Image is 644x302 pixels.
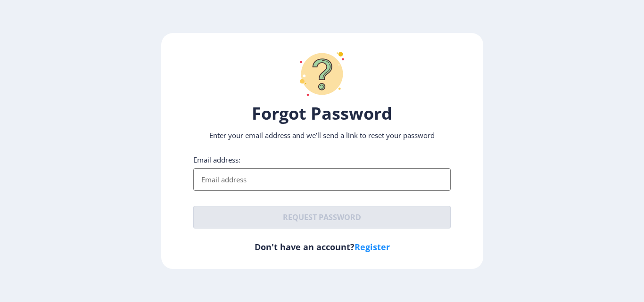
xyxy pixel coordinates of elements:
[355,241,390,253] a: Register
[294,46,350,102] img: question-mark
[193,206,451,229] button: Request password
[193,241,451,253] h6: Don't have an account?
[193,168,451,191] input: Email address
[193,102,451,125] h1: Forgot Password
[193,131,451,140] p: Enter your email address and we’ll send a link to reset your password
[193,155,240,164] label: Email address:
